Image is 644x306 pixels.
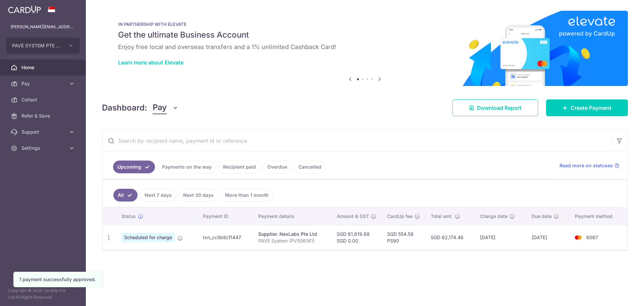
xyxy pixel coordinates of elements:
div: Supplier. NexLabs Pte Ltd [258,231,326,237]
a: Recipient paid [219,161,260,173]
span: Due date [532,213,552,220]
iframe: Opens a widget where you can find more information [601,286,637,303]
div: 1 payment successfully approved. [19,276,96,283]
a: Read more on statuses [559,162,620,169]
img: Bank Card [572,233,585,242]
td: SGD 554.58 PS90 [382,225,425,250]
span: Scheduled for charge [121,233,175,242]
input: Search by recipient name, payment id or reference [102,130,611,151]
span: Collect [21,96,66,103]
td: SGD 61,619.88 SGD 0.00 [331,225,382,250]
td: [DATE] [475,225,526,250]
button: PAVE SYSTEM PTE LTD [6,38,80,54]
th: Payment ID [198,208,253,225]
a: Overdue [263,161,291,173]
a: More than 1 month [221,189,273,202]
h6: Enjoy free local and overseas transfers and a 1% unlimited Cashback Card! [118,43,612,51]
span: Download Report [477,104,522,112]
h5: Get the ultimate Business Account [118,30,612,40]
a: All [113,189,138,202]
span: Amount & GST [337,213,369,220]
a: Create Payment [546,99,628,116]
span: Home [21,64,66,71]
span: Pay [21,80,66,87]
p: [PERSON_NAME][EMAIL_ADDRESS][DOMAIN_NAME] [11,24,75,30]
a: Learn more about Elevate [118,59,183,66]
h4: Dashboard: [102,102,147,114]
th: Payment method [570,208,627,225]
td: txn_cc5b8cf1447 [198,225,253,250]
span: Status [121,213,136,220]
a: Payments on the way [158,161,216,173]
img: Renovation banner [102,11,628,86]
span: Read more on statuses [559,162,613,169]
p: IN PARTNERSHIP WITH ELEVATE [118,21,612,27]
span: Pay [153,101,167,114]
a: Download Report [452,99,538,116]
a: Upcoming [113,161,155,173]
span: PAVE SYSTEM PTE LTD [12,42,62,49]
span: Total amt. [431,213,453,220]
span: CardUp fee [387,213,413,220]
p: PAVE System (PV506161) [258,237,326,244]
a: Next 30 days [179,189,218,202]
span: 6067 [586,234,598,240]
span: Support [21,129,66,135]
a: Next 7 days [140,189,176,202]
td: [DATE] [526,225,570,250]
span: Charge date [480,213,507,220]
td: SGD 62,174.46 [425,225,475,250]
span: Create Payment [571,104,611,112]
button: Pay [153,101,178,114]
span: Settings [21,145,66,151]
a: Cancelled [294,161,326,173]
span: Refer & Save [21,113,66,119]
img: CardUp [8,5,41,13]
th: Payment details [253,208,331,225]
